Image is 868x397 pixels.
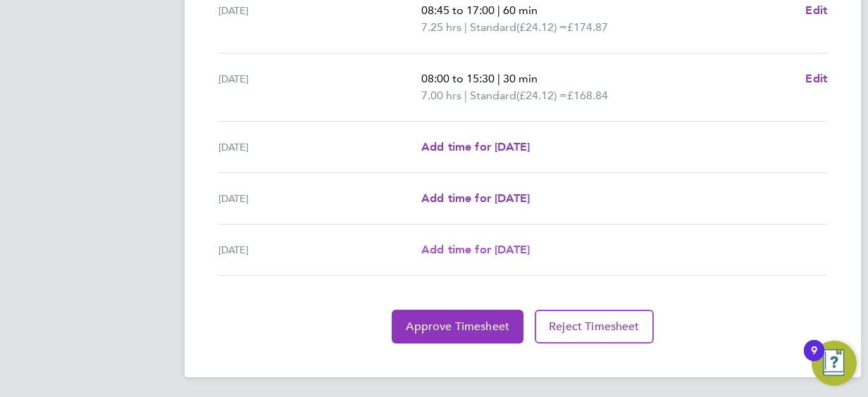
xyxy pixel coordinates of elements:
span: (£24.12) = [516,89,567,102]
div: 9 [811,351,817,369]
span: 60 min [503,4,538,17]
a: Add time for [DATE] [421,139,530,156]
div: [DATE] [218,2,421,36]
span: 08:45 to 17:00 [421,4,495,17]
span: 7.00 hrs [421,89,461,102]
span: Add time for [DATE] [421,191,530,205]
button: Reject Timesheet [535,310,654,344]
span: | [464,89,467,102]
span: 30 min [503,72,538,85]
span: | [497,72,500,85]
span: Reject Timesheet [549,320,640,334]
button: Open Resource Center, 9 new notifications [812,341,857,386]
span: £174.87 [567,20,608,34]
span: Add time for [DATE] [421,140,530,153]
span: | [497,4,500,17]
span: Edit [805,72,827,85]
div: [DATE] [218,190,421,207]
a: Edit [805,70,827,87]
span: (£24.12) = [516,20,567,34]
span: Standard [470,19,516,36]
span: 08:00 to 15:30 [421,72,495,85]
div: [DATE] [218,70,421,104]
a: Edit [805,2,827,19]
a: Add time for [DATE] [421,241,530,258]
a: Add time for [DATE] [421,190,530,207]
div: [DATE] [218,139,421,156]
button: Approve Timesheet [392,310,523,344]
div: [DATE] [218,241,421,258]
span: | [464,20,467,34]
span: £168.84 [567,89,608,102]
span: Add time for [DATE] [421,243,530,256]
span: Approve Timesheet [406,320,509,334]
span: 7.25 hrs [421,20,461,34]
span: Standard [470,87,516,104]
span: Edit [805,4,827,17]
